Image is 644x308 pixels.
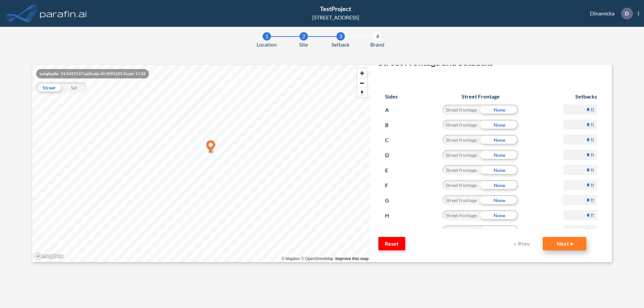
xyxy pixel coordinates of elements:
[336,32,345,41] div: 3
[563,93,597,100] h6: Setbacks
[442,195,480,205] div: Street frontage
[442,120,480,130] div: Street frontage
[331,41,350,49] span: Setback
[385,165,397,176] p: E
[442,105,480,115] div: Street frontage
[591,151,594,158] label: ft
[385,225,397,236] p: I
[480,210,518,220] div: None
[39,7,88,20] img: logo
[385,93,398,100] h6: Sides
[299,41,308,49] span: Site
[385,180,397,191] p: F
[312,13,359,21] div: [STREET_ADDRESS]
[373,32,382,41] div: 4
[385,105,397,115] p: A
[480,195,518,205] div: None
[442,210,480,220] div: Street frontage
[335,256,369,261] a: Improve this map
[543,237,586,250] button: Next
[442,165,480,175] div: Street frontage
[480,165,518,175] div: None
[442,225,480,235] div: Street frontage
[36,82,61,93] div: Street
[591,106,594,113] label: ft
[385,150,397,161] p: D
[257,41,277,49] span: Location
[263,32,271,41] div: 1
[591,197,594,203] label: ft
[357,68,367,78] button: Zoom in
[442,180,480,190] div: Street frontage
[385,135,397,145] p: C
[480,150,518,160] div: None
[281,256,300,261] a: Mapbox
[591,227,594,234] label: ft
[385,195,397,206] p: G
[300,32,308,41] div: 2
[509,237,536,250] button: Prev
[301,256,333,261] a: OpenStreetMap
[591,121,594,128] label: ft
[580,8,639,19] div: Dinamicka
[442,135,480,145] div: Street frontage
[357,78,367,88] button: Zoom out
[480,120,518,130] div: None
[32,65,370,262] canvas: Map
[625,10,629,16] p: D
[357,88,367,98] button: Reset bearing to north
[436,93,525,100] h6: Street Frontage
[36,69,149,78] div: Longitude: -74.5497137 Latitude: 40.9095255 Zoom: 17.52
[591,167,594,173] label: ft
[480,135,518,145] div: None
[61,82,87,93] div: Sat
[320,5,351,12] span: TestProject
[480,180,518,190] div: None
[385,120,397,130] p: B
[480,225,518,235] div: None
[442,150,480,160] div: Street frontage
[385,210,397,221] p: H
[34,252,64,260] a: Mapbox homepage
[378,237,405,250] button: Reset
[591,212,594,219] label: ft
[206,140,215,154] div: Map marker
[591,136,594,143] label: ft
[591,182,594,188] label: ft
[480,105,518,115] div: None
[370,41,384,49] span: Brand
